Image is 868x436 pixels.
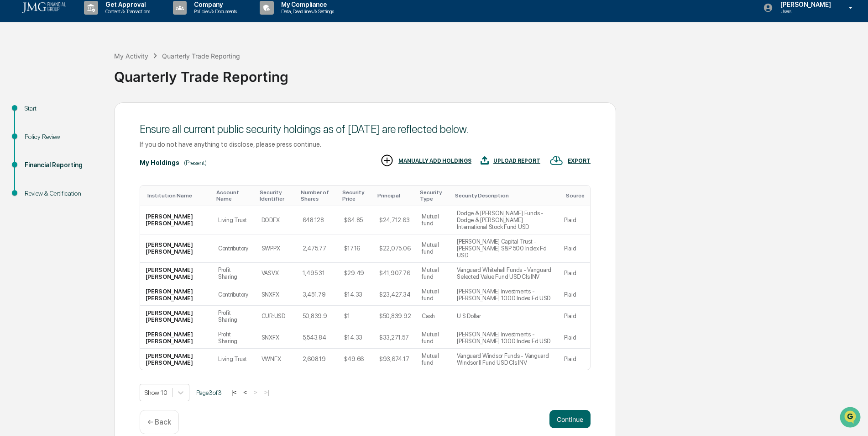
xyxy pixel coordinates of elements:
[9,19,166,34] p: How can we help?
[261,388,272,396] button: >|
[274,1,339,8] p: My Compliance
[451,349,559,370] td: Vanguard Windsor Funds - Vanguard Windsor II Fund USD Cls INV
[260,189,293,202] div: Toggle SortBy
[416,206,451,234] td: Mutual fund
[9,70,26,86] img: 1746055101610-c473b297-6a78-478c-a979-82029cc54cd1
[416,327,451,349] td: Mutual fund
[25,132,99,142] div: Policy Review
[839,406,863,431] iframe: Open customer support
[339,284,374,306] td: $14.33
[416,306,451,327] td: Cash
[374,306,416,327] td: $50,839.92
[140,140,591,148] div: If you do not have anything to disclose, please press continue.
[241,388,250,396] button: <
[140,122,591,136] div: Ensure all current public security holdings as of [DATE] are reflected below.
[5,112,63,128] a: 🖐️Preclearance
[566,192,586,199] div: Toggle SortBy
[297,327,339,349] td: 5,543.84
[493,158,540,164] div: UPLOAD REPORT
[380,154,394,167] img: MANUALLY ADD HOLDINGS
[162,52,240,60] div: Quarterly Trade Reporting
[9,133,16,141] div: 🔎
[140,349,213,370] td: [PERSON_NAME] [PERSON_NAME]
[398,158,471,164] div: MANUALLY ADD HOLDINGS
[297,206,339,234] td: 648.128
[455,192,555,199] div: Toggle SortBy
[187,1,241,8] p: Company
[25,104,99,113] div: Start
[339,306,374,327] td: $1
[297,284,339,306] td: 3,451.79
[229,388,239,396] button: |<
[568,158,591,164] div: EXPORT
[256,306,297,327] td: CUR:USD
[374,327,416,349] td: $33,271.57
[773,1,836,8] p: [PERSON_NAME]
[213,263,256,284] td: Profit Sharing
[374,349,416,370] td: $93,674.17
[22,2,66,13] img: logo
[31,79,115,86] div: We're available if you need us!
[451,284,559,306] td: [PERSON_NAME] Investments - [PERSON_NAME] 1000 Index Fd USD
[420,189,448,202] div: Toggle SortBy
[274,8,339,15] p: Data, Deadlines & Settings
[297,349,339,370] td: 2,608.19
[374,263,416,284] td: $41,907.76
[416,349,451,370] td: Mutual fund
[451,206,559,234] td: Dodge & [PERSON_NAME] Funds - Dodge & [PERSON_NAME] International Stock Fund USD
[549,154,563,167] img: EXPORT
[451,263,559,284] td: Vanguard Whitehall Funds - Vanguard Selected Value Fund USD Cls INV
[9,116,16,123] div: 🖐️
[297,263,339,284] td: 1,495.31
[140,206,213,234] td: [PERSON_NAME] [PERSON_NAME]
[559,263,590,284] td: Plaid
[213,327,256,349] td: Profit Sharing
[256,263,297,284] td: VASVX
[256,349,297,370] td: VWNFX
[416,234,451,263] td: Mutual fund
[213,284,256,306] td: Contributory
[114,61,863,85] div: Quarterly Trade Reporting
[140,327,213,349] td: [PERSON_NAME] [PERSON_NAME]
[25,160,99,170] div: Financial Reporting
[140,159,179,166] div: My Holdings
[18,133,58,142] span: Data Lookup
[256,206,297,234] td: DODFX
[91,155,110,162] span: Pylon
[256,234,297,263] td: SWPPX
[98,1,155,8] p: Get Approval
[559,349,590,370] td: Plaid
[297,306,339,327] td: 50,839.9
[339,206,374,234] td: $64.85
[481,154,489,167] img: UPLOAD REPORT
[147,418,171,426] p: ← Back
[216,189,252,202] div: Toggle SortBy
[416,284,451,306] td: Mutual fund
[66,116,73,123] div: 🗄️
[25,189,99,198] div: Review & Certification
[342,189,370,202] div: Toggle SortBy
[451,306,559,327] td: U S Dollar
[339,263,374,284] td: $29.49
[140,234,213,263] td: [PERSON_NAME] [PERSON_NAME]
[184,159,207,166] div: (Present)
[451,327,559,349] td: [PERSON_NAME] Investments - [PERSON_NAME] 1000 Index Fd USD
[147,192,209,199] div: Toggle SortBy
[213,306,256,327] td: Profit Sharing
[98,8,155,15] p: Content & Transactions
[75,115,113,124] span: Attestations
[155,73,166,84] button: Start new chat
[140,306,213,327] td: [PERSON_NAME] [PERSON_NAME]
[559,234,590,263] td: Plaid
[18,115,59,124] span: Preclearance
[374,284,416,306] td: $23,427.34
[377,192,413,199] div: Toggle SortBy
[196,389,222,396] span: Page 3 of 3
[213,206,256,234] td: Living Trust
[339,349,374,370] td: $49.66
[187,8,241,15] p: Policies & Documents
[451,234,559,263] td: [PERSON_NAME] Capital Trust - [PERSON_NAME] S&P 500 Index Fd USD
[559,284,590,306] td: Plaid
